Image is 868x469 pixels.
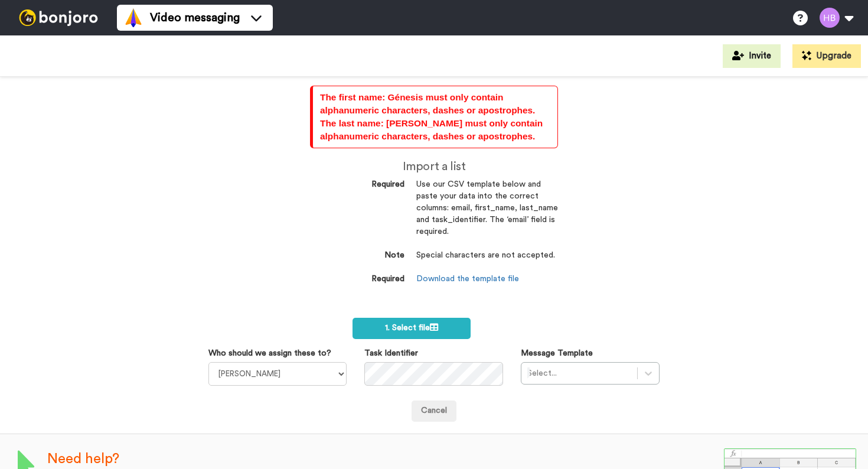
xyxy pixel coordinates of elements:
[385,324,438,332] span: 1. Select file
[310,250,404,262] dt: Note
[416,179,558,250] dd: Use our CSV template below and paste your data into the correct columns: email, first_name, last_...
[792,44,861,68] button: Upgrade
[14,9,103,26] img: bj-logo-header-white.svg
[364,347,418,359] label: Task Identifier
[320,117,550,143] div: The last name: [PERSON_NAME] must only contain alphanumeric characters, dashes or apostrophes.
[124,8,143,27] img: vm-color.svg
[416,275,519,283] a: Download the template file
[521,347,593,359] label: Message Template
[723,44,781,68] button: Invite
[416,250,558,273] dd: Special characters are not accepted.
[310,160,558,173] h2: Import a list
[208,347,331,359] label: Who should we assign these to?
[150,9,240,26] span: Video messaging
[412,400,456,422] a: Cancel
[320,91,550,117] div: The first name: Génesis must only contain alphanumeric characters, dashes or apostrophes.
[310,273,404,285] dt: Required
[310,179,404,191] dt: Required
[47,449,724,469] div: Need help?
